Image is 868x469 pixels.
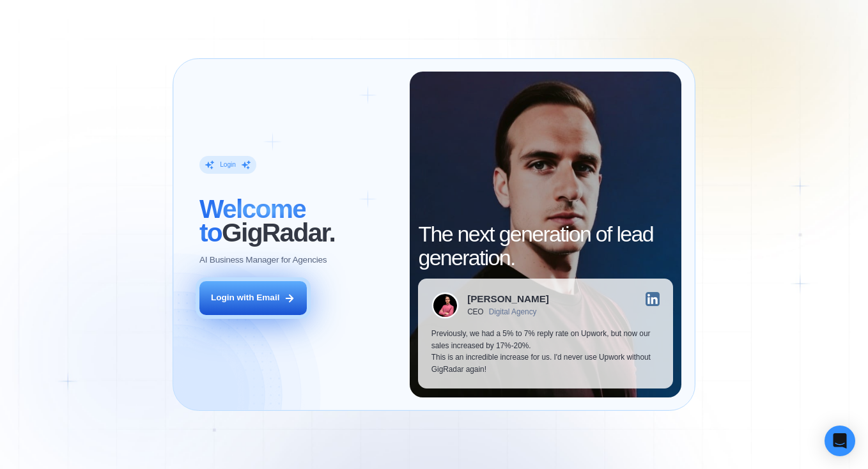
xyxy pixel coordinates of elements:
[220,160,236,169] div: Login
[431,328,660,376] p: Previously, we had a 5% to 7% reply rate on Upwork, but now our sales increased by 17%-20%. This ...
[825,426,855,456] div: Open Intercom Messenger
[199,281,307,315] button: Login with Email
[211,292,279,304] div: Login with Email
[199,194,306,247] span: Welcome to
[418,222,672,270] h2: The next generation of lead generation.
[489,308,537,317] div: Digital Agency
[467,294,549,304] div: [PERSON_NAME]
[199,254,327,266] p: AI Business Manager for Agencies
[467,308,483,317] div: CEO
[199,197,397,245] h2: ‍ GigRadar.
